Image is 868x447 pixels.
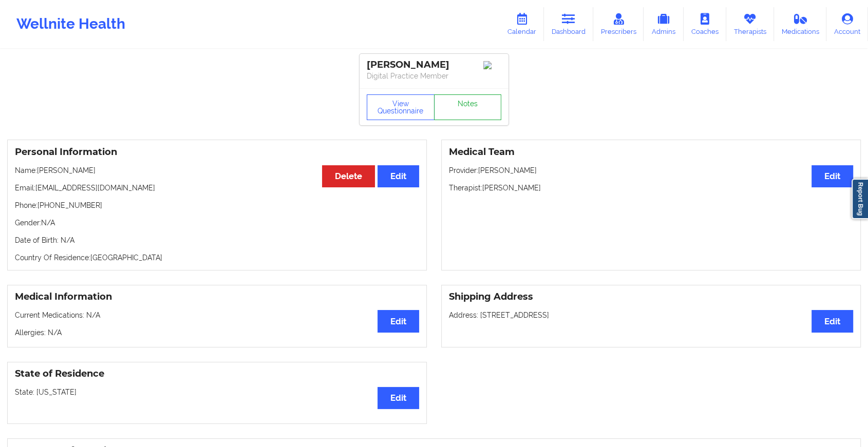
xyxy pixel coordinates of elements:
a: Account [826,7,868,41]
p: Therapist: [PERSON_NAME] [449,183,853,193]
p: Gender: N/A [15,218,419,228]
button: Edit [378,310,419,332]
p: Allergies: N/A [15,327,419,338]
div: [PERSON_NAME] [367,59,501,71]
p: Address: [STREET_ADDRESS] [449,310,853,320]
button: Edit [378,165,419,187]
a: Notes [434,94,502,120]
p: Country Of Residence: [GEOGRAPHIC_DATA] [15,252,419,263]
a: Therapists [726,7,774,41]
a: Admins [644,7,684,41]
h3: Shipping Address [449,291,853,303]
p: Phone: [PHONE_NUMBER] [15,200,419,210]
h3: Medical Information [15,291,419,303]
a: Calendar [500,7,544,41]
h3: Personal Information [15,146,419,158]
p: Date of Birth: N/A [15,235,419,245]
a: Dashboard [544,7,593,41]
a: Medications [774,7,827,41]
img: Image%2Fplaceholer-image.png [483,61,501,69]
h3: State of Residence [15,368,419,380]
p: Current Medications: N/A [15,310,419,320]
button: Edit [378,387,419,409]
p: Provider: [PERSON_NAME] [449,165,853,176]
p: Name: [PERSON_NAME] [15,165,419,176]
button: Edit [812,310,853,332]
p: Email: [EMAIL_ADDRESS][DOMAIN_NAME] [15,183,419,193]
button: View Questionnaire [367,94,435,120]
button: Delete [322,165,375,187]
p: State: [US_STATE] [15,387,419,397]
a: Coaches [684,7,726,41]
button: Edit [812,165,853,187]
h3: Medical Team [449,146,853,158]
a: Report Bug [852,179,868,219]
a: Prescribers [593,7,644,41]
p: Digital Practice Member [367,71,501,81]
